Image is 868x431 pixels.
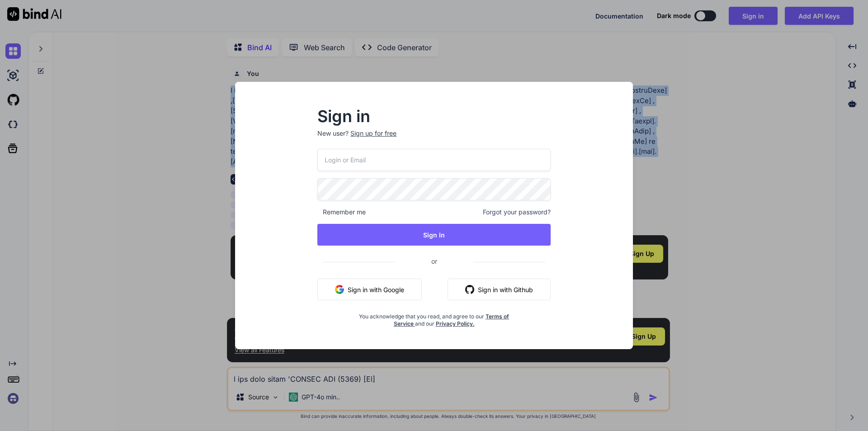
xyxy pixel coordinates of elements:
[317,224,551,246] button: Sign In
[317,149,551,171] input: Login or Email
[317,208,366,217] span: Remember me
[436,320,475,327] a: Privacy Policy.
[335,285,344,294] img: google
[350,129,396,138] div: Sign up for free
[395,250,473,272] span: or
[465,285,474,294] img: github
[317,109,551,123] h2: Sign in
[317,279,422,300] button: Sign in with Google
[356,308,512,327] div: You acknowledge that you read, and agree to our and our
[483,208,551,217] span: Forgot your password?
[317,129,551,149] p: New user?
[394,313,509,327] a: Terms of Service
[448,279,551,300] button: Sign in with Github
